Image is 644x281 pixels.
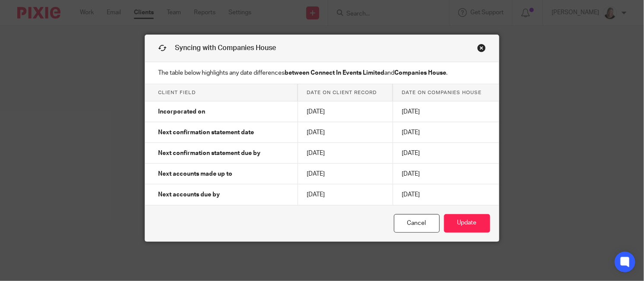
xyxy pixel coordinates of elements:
[298,122,393,143] td: [DATE]
[145,84,298,101] th: Client field
[298,101,393,122] td: [DATE]
[298,164,393,184] td: [DATE]
[393,184,499,205] td: [DATE]
[145,184,298,205] td: Next accounts due by
[285,70,384,76] strong: between Connect In Events Limited
[175,44,276,51] span: Syncing with Companies House
[393,101,499,122] td: [DATE]
[145,62,498,84] p: The table below highlights any date differences and .
[298,184,393,205] td: [DATE]
[298,143,393,164] td: [DATE]
[393,164,499,184] td: [DATE]
[145,143,298,164] td: Next confirmation statement due by
[145,101,298,122] td: Incorporated on
[298,84,393,101] th: Date on client record
[393,122,499,143] td: [DATE]
[145,122,298,143] td: Next confirmation statement date
[477,44,486,55] a: Close this dialog window
[393,143,499,164] td: [DATE]
[394,70,446,76] strong: Companies House
[145,164,298,184] td: Next accounts made up to
[393,84,499,101] th: Date on Companies House
[444,214,490,233] button: Update
[394,214,440,233] a: Cancel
